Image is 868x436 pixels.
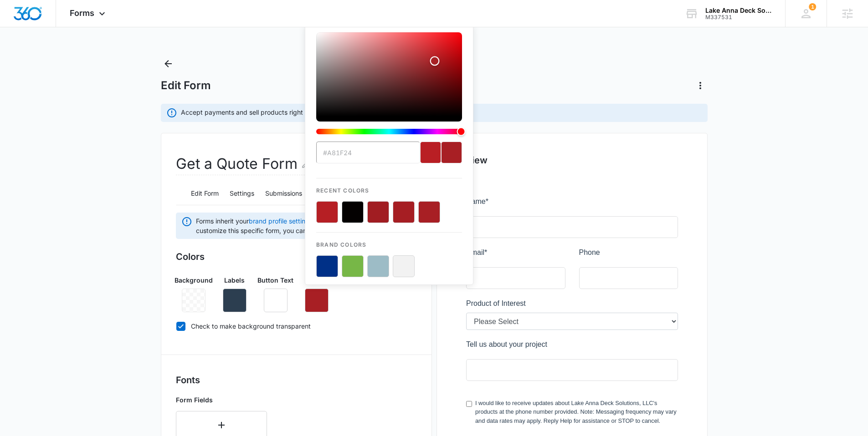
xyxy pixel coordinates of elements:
[161,56,175,71] button: Back
[196,216,411,235] span: Forms inherit your by default. If you need to customize this specific form, you can make individu...
[176,395,267,405] p: Form Fields
[809,3,816,10] div: notifications count
[301,153,312,175] button: Edit Form Name
[176,373,417,387] h3: Fonts
[9,203,212,229] label: I would like to receive updates about Lake Anna Deck Solutions, LLC's products at the phone numbe...
[316,32,462,277] div: color-picker-container
[175,275,213,285] p: Background
[316,32,462,142] div: color-picker
[452,153,693,167] h2: Preview
[316,32,462,116] div: Color
[316,129,462,134] div: Hue
[6,246,63,254] span: Schedule [DATE]!
[230,183,254,205] button: Settings
[316,233,462,249] p: Brand Colors
[693,78,708,93] button: Actions
[223,289,247,312] button: Remove
[305,289,329,312] button: Remove
[176,321,417,331] label: Check to make background transparent
[224,275,245,285] p: Labels
[181,107,394,117] p: Accept payments and sell products right on this form.
[161,79,211,92] h1: Edit Form
[264,289,288,312] button: Remove
[70,8,94,18] span: Forms
[191,183,219,205] button: Edit Form
[809,3,816,10] span: 1
[113,52,134,60] span: Phone
[249,217,313,225] a: brand profile settings
[441,142,462,163] div: current color selection
[176,153,312,175] h2: Get a Quote Form
[257,275,293,285] p: Button Text
[316,178,462,195] p: Recent Colors
[705,7,772,14] div: account name
[316,142,420,163] input: color-picker-input
[176,250,417,264] h3: Colors
[420,142,441,163] div: previous color
[705,14,772,20] div: account id
[265,183,302,205] button: Submissions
